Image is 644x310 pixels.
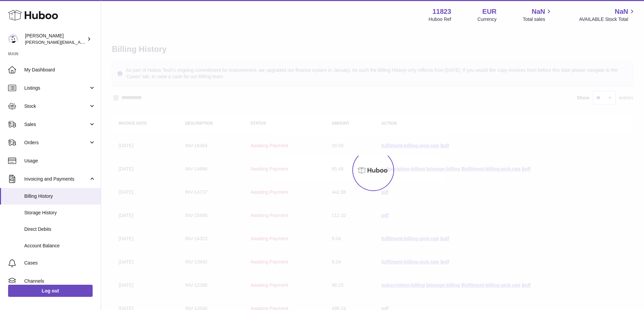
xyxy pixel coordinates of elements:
[24,278,96,284] span: Channels
[24,243,96,249] span: Account Balance
[24,158,96,164] span: Usage
[532,7,545,16] span: NaN
[24,139,89,146] span: Orders
[482,7,496,16] strong: EUR
[579,16,636,23] span: AVAILABLE Stock Total
[24,85,89,91] span: Listings
[8,285,93,297] a: Log out
[478,16,497,23] div: Currency
[25,39,135,45] span: [PERSON_NAME][EMAIL_ADDRESS][DOMAIN_NAME]
[8,34,18,44] img: gianni.rofi@frieslandcampina.com
[523,16,553,23] span: Total sales
[523,7,553,23] a: NaN Total sales
[429,16,451,23] div: Huboo Ref
[579,7,636,23] a: NaN AVAILABLE Stock Total
[615,7,628,16] span: NaN
[432,7,451,16] strong: 11823
[24,121,89,128] span: Sales
[24,193,96,199] span: Billing History
[24,103,89,110] span: Stock
[24,67,96,73] span: My Dashboard
[24,226,96,232] span: Direct Debits
[24,210,96,216] span: Storage History
[24,176,89,182] span: Invoicing and Payments
[24,260,96,266] span: Cases
[25,33,86,45] div: [PERSON_NAME]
